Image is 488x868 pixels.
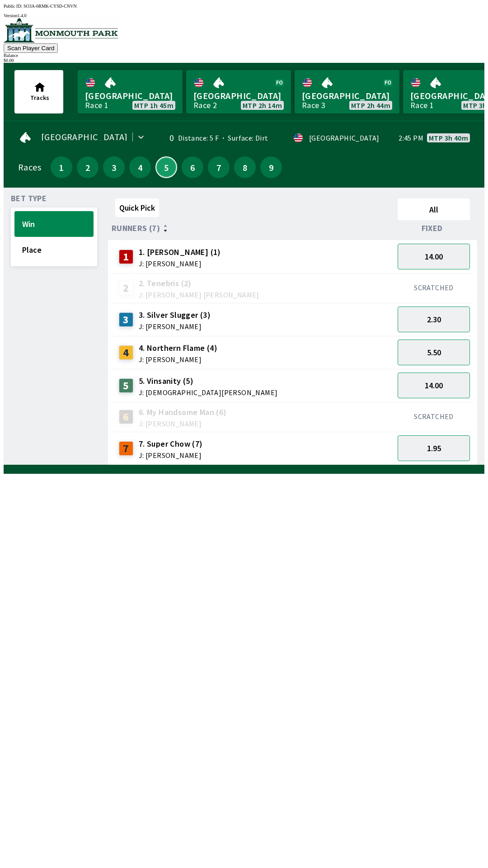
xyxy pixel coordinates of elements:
[398,283,470,292] div: SCRATCHED
[398,435,470,461] button: 1.95
[427,443,441,453] span: 1.95
[119,345,133,360] div: 4
[422,225,443,232] span: Fixed
[129,156,151,178] button: 4
[103,156,125,178] button: 3
[77,156,99,178] button: 2
[11,195,47,202] span: Bet Type
[193,102,217,109] div: Race 2
[30,94,49,102] span: Tracks
[210,164,227,170] span: 7
[119,441,133,456] div: 7
[14,237,94,263] button: Place
[236,164,253,170] span: 8
[394,224,474,233] div: Fixed
[139,246,221,258] span: 1. [PERSON_NAME] (1)
[139,375,278,387] span: 5. Vinsanity (5)
[309,134,380,142] div: [GEOGRAPHIC_DATA]
[139,342,217,354] span: 4. Northern Flame (4)
[139,291,259,298] span: J: [PERSON_NAME] [PERSON_NAME]
[119,250,133,264] div: 1
[105,164,122,170] span: 3
[219,133,268,142] span: Surface: Dirt
[14,70,63,113] button: Tracks
[18,164,41,171] div: Races
[112,224,394,233] div: Runners (7)
[208,156,230,178] button: 7
[243,102,282,109] span: MTP 2h 14m
[186,70,291,113] a: [GEOGRAPHIC_DATA]Race 2MTP 2h 14m
[425,251,443,262] span: 14.00
[22,245,86,255] span: Place
[139,260,221,267] span: J: [PERSON_NAME]
[398,340,470,365] button: 5.50
[41,133,128,141] span: [GEOGRAPHIC_DATA]
[134,102,174,109] span: MTP 1h 45m
[160,134,174,142] div: 0
[139,452,203,459] span: J: [PERSON_NAME]
[260,156,282,178] button: 9
[139,406,227,418] span: 6. My Handsome Man (6)
[139,309,211,321] span: 3. Silver Slugger (3)
[4,18,118,42] img: venue logo
[131,164,149,170] span: 4
[119,410,133,424] div: 6
[112,225,160,232] span: Runners (7)
[139,438,203,450] span: 7. Super Chow (7)
[398,412,470,421] div: SCRATCHED
[182,156,203,178] button: 6
[4,4,484,9] div: Public ID:
[119,378,133,393] div: 5
[23,4,77,9] span: SO3A-6RMK-CYSD-CNVN
[139,356,217,363] span: J: [PERSON_NAME]
[425,380,443,391] span: 14.00
[410,102,434,109] div: Race 1
[139,323,211,330] span: J: [PERSON_NAME]
[155,156,177,178] button: 5
[398,244,470,269] button: 14.00
[398,373,470,398] button: 14.00
[79,164,96,170] span: 2
[295,70,399,113] a: [GEOGRAPHIC_DATA]Race 3MTP 2h 44m
[78,70,183,113] a: [GEOGRAPHIC_DATA]Race 1MTP 1h 45m
[51,156,72,178] button: 1
[178,133,219,142] span: Distance: 5 F
[115,198,159,217] button: Quick Pick
[427,314,441,325] span: 2.30
[139,420,227,427] span: J: [PERSON_NAME]
[53,164,70,170] span: 1
[139,389,278,396] span: J: [DEMOGRAPHIC_DATA][PERSON_NAME]
[184,164,201,170] span: 6
[4,13,484,18] div: Version 1.4.0
[119,203,155,213] span: Quick Pick
[119,281,133,295] div: 2
[398,307,470,332] button: 2.30
[429,134,468,142] span: MTP 3h 40m
[4,43,58,53] button: Scan Player Card
[398,198,470,220] button: All
[402,204,466,215] span: All
[4,58,484,63] div: $ 0.00
[234,156,256,178] button: 8
[4,53,484,58] div: Balance
[302,102,325,109] div: Race 3
[302,90,392,102] span: [GEOGRAPHIC_DATA]
[14,211,94,237] button: Win
[399,134,423,142] span: 2:45 PM
[85,90,175,102] span: [GEOGRAPHIC_DATA]
[139,278,259,289] span: 2. Tenebris (2)
[193,90,284,102] span: [GEOGRAPHIC_DATA]
[22,219,86,229] span: Win
[85,102,108,109] div: Race 1
[263,164,280,170] span: 9
[427,347,441,358] span: 5.50
[119,312,133,327] div: 3
[351,102,390,109] span: MTP 2h 44m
